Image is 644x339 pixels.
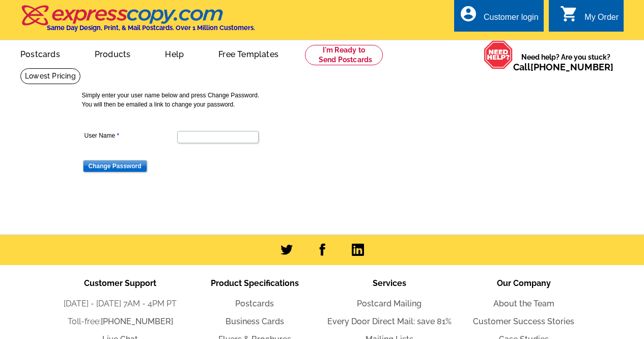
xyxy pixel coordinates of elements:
h4: Same Day Design, Print, & Mail Postcards. Over 1 Million Customers. [47,24,255,32]
a: Postcards [4,41,76,65]
a: [PHONE_NUMBER] [101,317,173,326]
a: About the Team [493,299,554,308]
a: Same Day Design, Print, & Mail Postcards. Over 1 Million Customers. [20,12,255,32]
a: shopping_cart My Order [560,11,619,24]
input: Change Password [83,160,147,172]
div: My Order [584,13,619,27]
a: Postcard Mailing [357,299,422,308]
div: Customer login [484,13,539,27]
span: Need help? Are you stuck? [513,52,619,72]
li: Toll-free: [53,316,187,328]
a: account_circle Customer login [459,11,539,24]
img: help [484,40,513,69]
a: Products [78,41,147,65]
a: Customer Success Stories [473,317,574,326]
i: shopping_cart [560,5,578,23]
a: Postcards [235,299,274,308]
label: User Name [85,131,176,140]
span: Services [373,278,406,288]
li: [DATE] - [DATE] 7AM - 4PM PT [53,298,187,310]
a: Every Door Direct Mail: save 81% [327,317,452,326]
span: Customer Support [84,278,156,288]
a: Business Cards [226,317,284,326]
i: account_circle [459,5,478,23]
span: Our Company [497,278,551,288]
a: Help [149,41,200,65]
a: Free Templates [202,41,295,65]
span: Product Specifications [211,278,299,288]
p: Simply enter your user name below and press Change Password. You will then be emailed a link to c... [82,91,571,109]
a: [PHONE_NUMBER] [530,62,613,72]
span: Call [513,62,613,72]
